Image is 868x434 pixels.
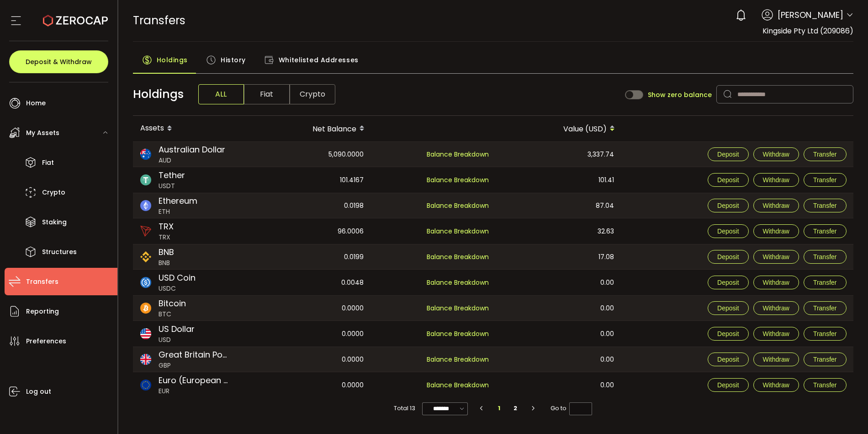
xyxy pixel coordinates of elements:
div: 0.0000 [247,372,371,398]
span: Fiat [42,156,54,169]
div: 0.00 [497,321,621,347]
span: Reporting [26,305,59,318]
span: Crypto [290,84,335,104]
button: Transfer [804,327,847,341]
span: Show zero balance [648,92,712,98]
button: Withdraw [753,250,799,264]
button: Transfer [804,147,847,161]
span: Balance Breakdown [427,329,489,339]
span: Ethereum [159,195,197,207]
div: 32.63 [497,218,621,244]
span: Transfers [133,12,185,28]
button: Transfer [804,173,847,187]
span: Deposit [717,228,739,235]
li: 1 [491,402,508,415]
span: ETH [159,207,197,217]
span: Withdraw [763,202,789,209]
span: Withdraw [763,279,789,286]
span: Transfer [813,202,837,209]
button: Withdraw [753,199,799,212]
span: USDT [159,181,185,191]
img: gbp_portfolio.svg [140,354,151,365]
span: US Dollar [159,323,195,335]
span: Preferences [26,335,66,348]
span: Deposit [717,279,739,286]
span: Deposit [717,304,739,312]
div: 5,090.0000 [247,142,371,167]
button: Withdraw [753,378,799,392]
span: Deposit [717,151,739,158]
span: Deposit [717,176,739,184]
span: Balance Breakdown [427,227,489,236]
button: Withdraw [753,224,799,238]
div: 0.0000 [247,321,371,347]
span: Deposit [717,330,739,337]
span: Staking [42,216,67,229]
li: 2 [507,402,524,415]
button: Deposit [708,378,748,392]
div: 0.0198 [247,193,371,218]
span: Transfer [813,304,837,312]
span: USDC [159,284,196,293]
img: usdt_portfolio.svg [140,174,151,185]
span: Holdings [157,51,188,69]
div: 0.00 [497,347,621,372]
div: 0.0199 [247,244,371,269]
span: Log out [26,385,51,398]
span: Withdraw [763,253,789,260]
button: Deposit [708,147,748,161]
img: usd_portfolio.svg [140,328,151,339]
span: TRX [159,220,174,233]
button: Deposit [708,301,748,315]
button: Deposit [708,327,748,341]
span: Go to [550,402,592,415]
button: Withdraw [753,276,799,289]
span: Transfers [26,275,58,288]
span: USD [159,335,195,345]
button: Withdraw [753,327,799,341]
span: Total 13 [394,402,415,415]
span: Bitcoin [159,297,186,309]
span: Balance Breakdown [427,303,489,314]
div: Net Balance [247,121,372,136]
button: Deposit [708,250,748,264]
div: 0.00 [497,372,621,398]
span: Australian Dollar [159,143,225,156]
button: Transfer [804,301,847,315]
span: USD Coin [159,271,196,284]
button: Deposit [708,173,748,187]
div: 0.0000 [247,347,371,372]
span: Balance Breakdown [427,252,489,261]
div: 0.00 [497,270,621,295]
div: Assets [133,121,247,136]
span: BTC [159,309,186,319]
button: Transfer [804,250,847,264]
div: 101.41 [497,167,621,193]
span: My Assets [26,126,59,140]
button: Deposit [708,224,748,238]
button: Deposit [708,276,748,289]
span: Withdraw [763,176,789,184]
span: Transfer [813,151,837,158]
div: 3,337.74 [497,142,621,167]
div: 96.0006 [247,218,371,244]
span: [PERSON_NAME] [778,9,843,21]
span: Transfer [813,228,837,235]
span: Withdraw [763,304,789,312]
div: 0.0000 [247,296,371,320]
span: Euro (European Monetary Unit) [159,374,231,386]
span: Great Britain Pound [159,348,231,361]
iframe: Chat Widget [759,335,868,434]
span: ALL [198,84,244,104]
span: Withdraw [763,330,789,337]
span: Transfer [813,176,837,184]
span: Deposit [717,381,739,389]
img: bnb_bsc_portfolio.png [140,251,151,262]
span: Balance Breakdown [427,150,489,159]
button: Withdraw [753,173,799,187]
span: Transfer [813,330,837,337]
button: Withdraw [753,301,799,315]
img: eth_portfolio.svg [140,200,151,211]
div: 101.4167 [247,167,371,193]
